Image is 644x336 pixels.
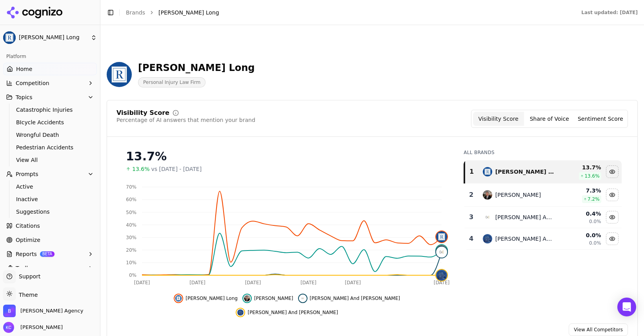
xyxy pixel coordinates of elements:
span: BIcycle Accidents [16,118,84,126]
a: Active [13,181,87,192]
button: Open organization switcher [3,305,83,317]
button: Hide cohen and cohen data [606,211,619,223]
span: Catastrophic Injuries [16,106,84,114]
div: [PERSON_NAME] And [PERSON_NAME] [495,235,555,243]
span: Reports [16,250,37,258]
div: 4 [468,234,475,243]
span: Bob Agency [20,307,83,314]
img: Regan Zambri Long [107,62,132,87]
span: Inactive [16,195,84,203]
div: [PERSON_NAME] Long [138,62,255,74]
a: Brands [126,9,145,16]
div: All Brands [464,149,622,156]
a: View All [13,154,87,165]
span: Suggestions [16,208,84,216]
span: Pedestrian Accidents [16,143,84,151]
img: chaikin and sherman [436,270,447,281]
span: [PERSON_NAME] Long [186,295,238,301]
div: 0.4 % [561,210,601,218]
button: Hide price benowitz data [606,189,619,201]
tspan: 20% [126,247,136,253]
span: Prompts [16,170,38,178]
a: Wrongful Death [13,129,87,140]
div: [PERSON_NAME] And [PERSON_NAME] [495,213,555,221]
span: [PERSON_NAME] And [PERSON_NAME] [247,309,338,316]
button: Hide price benowitz data [242,294,293,303]
span: 7.2 % [588,196,600,202]
img: Bob Agency [3,305,16,317]
img: regan zambri long [483,167,492,176]
a: View All Competitors [569,323,628,336]
button: Hide cohen and cohen data [298,294,400,303]
img: chaikin and sherman [483,234,492,243]
span: [PERSON_NAME] [254,295,293,301]
div: [PERSON_NAME] Long [495,168,555,176]
img: regan zambri long [436,231,447,242]
div: 3 [468,212,475,222]
tspan: [DATE] [189,280,206,285]
div: Last updated: [DATE] [581,9,638,16]
tr: 1regan zambri long[PERSON_NAME] Long13.7%13.6%Hide regan zambri long data [464,160,622,183]
img: regan zambri long [175,295,182,301]
tspan: 30% [126,235,136,240]
img: chaikin and sherman [237,309,244,316]
div: 13.7 % [561,163,601,171]
span: Theme [16,292,38,298]
button: Prompts [3,168,97,180]
div: 13.7% [126,149,448,163]
tspan: 60% [126,197,136,202]
span: Citations [16,222,40,230]
tspan: 10% [126,260,136,265]
a: Optimize [3,234,97,246]
span: Home [16,65,32,73]
a: Suggestions [13,206,87,217]
div: Percentage of AI answers that mention your brand [116,116,255,124]
button: Hide regan zambri long data [174,294,238,303]
span: Support [16,272,40,280]
button: Competition [3,77,97,89]
a: Home [3,63,97,75]
tspan: [DATE] [245,280,261,285]
tr: 2price benowitz[PERSON_NAME]7.3%7.2%Hide price benowitz data [464,183,622,207]
img: price benowitz [483,190,492,200]
button: Visibility Score [473,112,524,126]
div: Visibility Score [116,110,169,116]
button: Hide chaikin and sherman data [606,232,619,245]
tspan: [DATE] [434,280,450,285]
a: Inactive [13,194,87,205]
img: cohen and cohen [436,247,447,258]
tr: 4chaikin and sherman[PERSON_NAME] And [PERSON_NAME]0.0%0.0%Hide chaikin and sherman data [464,228,622,250]
button: Open user button [3,322,63,333]
tspan: [DATE] [345,280,361,285]
span: 13.6% [132,165,149,173]
span: Optimize [16,236,40,244]
div: 1 [468,167,475,176]
span: [PERSON_NAME] And [PERSON_NAME] [310,295,400,301]
div: Platform [3,50,97,63]
img: cohen and cohen [483,212,492,222]
span: [PERSON_NAME] Long [158,9,219,16]
span: Topics [16,93,33,101]
div: Data table [464,160,622,250]
button: ReportsBETA [3,248,97,260]
div: 0.0 % [561,231,601,239]
span: Competition [16,79,49,87]
span: Personal Injury Law Firm [138,77,206,87]
tspan: 50% [126,210,136,215]
img: Kristine Cunningham [3,322,14,333]
div: Open Intercom Messenger [617,298,636,316]
span: Active [16,183,84,191]
span: BETA [40,251,55,257]
span: 13.6 % [584,173,599,179]
tr: 3cohen and cohen[PERSON_NAME] And [PERSON_NAME]0.4%0.0%Hide cohen and cohen data [464,207,622,228]
span: 0.0% [589,240,601,246]
button: Hide chaikin and sherman data [236,308,338,317]
tspan: [DATE] [300,280,317,285]
tspan: 70% [126,184,136,190]
span: [PERSON_NAME] Long [19,34,87,41]
img: Regan Zambri Long [3,31,16,44]
button: Hide regan zambri long data [606,165,619,178]
button: Sentiment Score [575,112,626,126]
a: Citations [3,220,97,232]
div: 7.3 % [561,187,601,194]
